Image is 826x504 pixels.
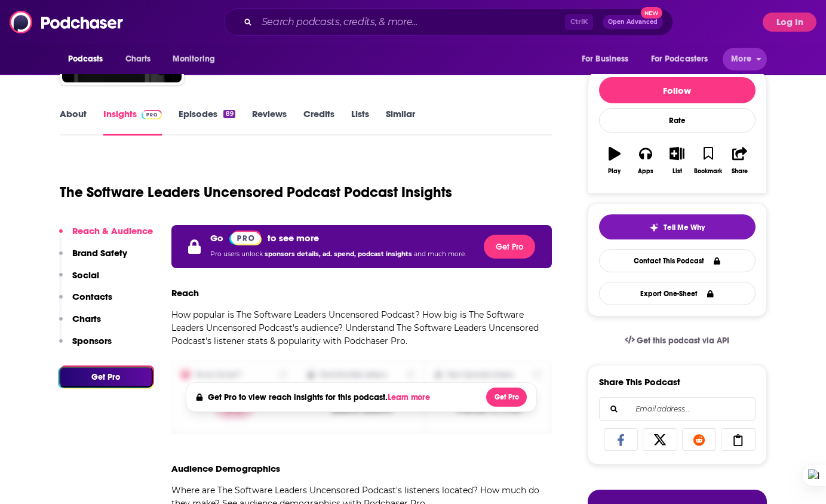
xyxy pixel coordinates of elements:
[599,139,630,182] button: Play
[641,7,662,19] span: New
[565,14,593,30] span: Ctrl K
[604,428,638,451] a: Share on Facebook
[59,269,99,291] button: Social
[599,397,756,421] div: Search followers
[386,108,415,136] a: Similar
[763,13,816,32] button: Log In
[638,168,653,175] div: Apps
[484,235,535,259] button: Get Pro
[60,183,452,201] h1: The Software Leaders Uncensored Podcast Podcast Insights
[603,15,663,29] button: Open AdvancedNew
[171,463,280,474] h3: Audience Demographics
[72,247,127,259] p: Brand Safety
[731,51,751,67] span: More
[171,308,552,348] p: How popular is The Software Leaders Uncensored Podcast? How big is The Software Leaders Uncensore...
[103,108,162,136] a: InsightsPodchaser Pro
[651,51,708,67] span: For Podcasters
[72,335,112,346] p: Sponsors
[721,428,756,451] a: Copy Link
[673,168,682,175] div: List
[125,51,151,67] span: Charts
[223,110,235,118] div: 89
[630,139,661,182] button: Apps
[694,168,722,175] div: Bookmark
[388,393,433,402] button: Learn more
[599,214,756,239] button: tell me why sparkleTell Me Why
[724,139,755,182] button: Share
[171,287,199,299] h3: Reach
[59,313,101,335] button: Charts
[179,108,235,136] a: Episodes89
[229,230,262,245] a: Pro website
[608,19,658,25] span: Open Advanced
[59,291,112,313] button: Contacts
[608,168,621,175] div: Play
[173,51,215,67] span: Monitoring
[72,313,101,324] p: Charts
[599,376,680,388] h3: Share This Podcast
[732,168,748,175] div: Share
[265,250,414,258] span: sponsors details, ad. spend, podcast insights
[664,223,705,232] span: Tell Me Why
[224,8,673,36] div: Search podcasts, credits, & more...
[693,139,724,182] button: Bookmark
[609,398,745,420] input: Email address...
[59,335,112,357] button: Sponsors
[661,139,692,182] button: List
[637,336,729,346] span: Get this podcast via API
[599,282,756,305] button: Export One-Sheet
[582,51,629,67] span: For Business
[643,428,677,451] a: Share on X/Twitter
[599,77,756,103] button: Follow
[573,48,644,70] button: open menu
[649,223,659,232] img: tell me why sparkle
[142,110,162,119] img: Podchaser Pro
[59,225,153,247] button: Reach & Audience
[599,249,756,272] a: Contact This Podcast
[208,392,433,402] h4: Get Pro to view reach insights for this podcast.
[682,428,717,451] a: Share on Reddit
[351,108,369,136] a: Lists
[60,108,87,136] a: About
[60,48,119,70] button: open menu
[643,48,726,70] button: open menu
[59,367,153,388] button: Get Pro
[252,108,287,136] a: Reviews
[72,291,112,302] p: Contacts
[303,108,334,136] a: Credits
[210,245,466,263] p: Pro users unlock and much more.
[723,48,766,70] button: open menu
[118,48,158,70] a: Charts
[615,326,739,355] a: Get this podcast via API
[268,232,319,244] p: to see more
[68,51,103,67] span: Podcasts
[72,269,99,281] p: Social
[486,388,527,407] button: Get Pro
[72,225,153,236] p: Reach & Audience
[210,232,223,244] p: Go
[599,108,756,133] div: Rate
[164,48,231,70] button: open menu
[229,231,262,245] img: Podchaser Pro
[59,247,127,269] button: Brand Safety
[10,11,124,33] img: Podchaser - Follow, Share and Rate Podcasts
[257,13,565,32] input: Search podcasts, credits, & more...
